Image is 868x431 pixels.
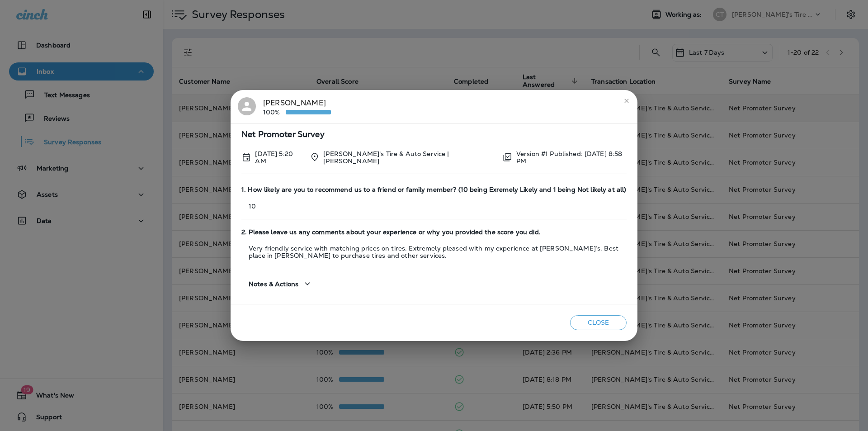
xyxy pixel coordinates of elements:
[241,186,627,194] span: 1. How likely are you to recommend us to a friend or family member? (10 being Exremely Likely and...
[323,150,495,165] p: [PERSON_NAME]'s Tire & Auto Service | [PERSON_NAME]
[570,315,627,330] button: Close
[263,97,331,116] div: [PERSON_NAME]
[241,131,627,138] span: Net Promoter Survey
[241,245,627,259] p: Very friendly service with matching prices on tires. Extremely pleased with my experience at [PER...
[619,94,634,108] button: close
[241,271,320,297] button: Notes & Actions
[249,280,298,288] span: Notes & Actions
[241,203,627,210] p: 10
[241,228,627,236] span: 2. Please leave us any comments about your experience or why you provided the score you did.
[255,150,302,165] p: Sep 3, 2025 5:20 AM
[516,150,627,165] p: Version #1 Published: [DATE] 8:58 PM
[263,109,286,116] p: 100%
